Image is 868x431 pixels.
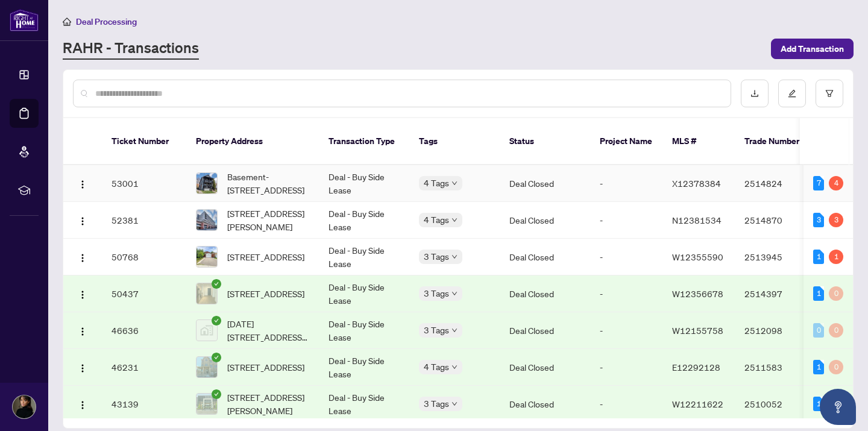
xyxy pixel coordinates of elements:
span: download [750,89,759,98]
div: 7 [813,176,824,190]
th: Status [500,118,590,165]
td: - [590,239,662,275]
td: - [590,202,662,239]
td: 2511583 [735,349,819,386]
span: down [451,327,458,333]
div: 4 [829,176,843,190]
img: thumbnail-img [197,283,217,304]
td: 2513945 [735,239,819,275]
th: Ticket Number [102,118,186,165]
td: Deal - Buy Side Lease [319,312,409,349]
td: Deal Closed [500,386,590,423]
button: Logo [73,394,92,414]
td: 53001 [102,165,186,202]
div: 1 [813,286,824,301]
td: 46636 [102,312,186,349]
img: Logo [78,290,87,300]
td: Deal Closed [500,239,590,275]
td: Deal Closed [500,275,590,312]
td: 2510052 [735,386,819,423]
div: 0 [829,360,843,374]
img: Logo [78,180,87,189]
span: 4 Tags [424,360,449,374]
td: Deal - Buy Side Lease [319,165,409,202]
div: 0 [813,323,824,338]
span: [STREET_ADDRESS] [227,250,304,263]
button: Add Transaction [771,39,854,59]
td: 50768 [102,239,186,275]
td: 2514824 [735,165,819,202]
span: 3 Tags [424,323,449,337]
span: down [451,401,458,407]
span: W12355590 [672,251,723,262]
th: Trade Number [735,118,819,165]
th: Property Address [186,118,319,165]
span: Add Transaction [781,39,844,58]
span: [STREET_ADDRESS][PERSON_NAME] [227,391,309,417]
td: 43139 [102,386,186,423]
span: X12378384 [672,178,721,189]
div: 1 [829,250,843,264]
button: Logo [73,247,92,266]
span: [DATE][STREET_ADDRESS][DATE][PERSON_NAME] [227,317,309,344]
td: Deal Closed [500,165,590,202]
td: 2514397 [735,275,819,312]
span: down [451,180,458,186]
td: 46231 [102,349,186,386]
td: - [590,275,662,312]
div: 3 [829,213,843,227]
div: 1 [813,397,824,411]
button: edit [778,80,806,107]
span: 3 Tags [424,397,449,411]
span: home [63,17,71,26]
img: thumbnail-img [197,210,217,230]
td: Deal Closed [500,349,590,386]
td: Deal Closed [500,202,590,239]
span: check-circle [212,316,221,326]
td: Deal - Buy Side Lease [319,386,409,423]
button: Logo [73,357,92,377]
button: Logo [73,284,92,303]
td: - [590,386,662,423]
button: download [741,80,769,107]
button: Logo [73,174,92,193]
span: N12381534 [672,215,722,225]
img: Logo [78,363,87,373]
span: W12155758 [672,325,723,336]
div: 1 [813,250,824,264]
span: filter [825,89,834,98]
span: [STREET_ADDRESS] [227,360,304,374]
span: 3 Tags [424,250,449,263]
span: 4 Tags [424,213,449,227]
td: Deal - Buy Side Lease [319,275,409,312]
th: MLS # [662,118,735,165]
span: check-circle [212,389,221,399]
td: - [590,349,662,386]
img: thumbnail-img [197,357,217,377]
span: W12356678 [672,288,723,299]
td: - [590,312,662,349]
div: 3 [813,213,824,227]
div: 0 [829,286,843,301]
td: 52381 [102,202,186,239]
img: logo [10,9,39,31]
th: Tags [409,118,500,165]
td: Deal - Buy Side Lease [319,202,409,239]
img: thumbnail-img [197,394,217,414]
td: Deal Closed [500,312,590,349]
td: 2514870 [735,202,819,239]
span: down [451,291,458,297]
span: down [451,364,458,370]
img: Logo [78,327,87,336]
span: [STREET_ADDRESS][PERSON_NAME] [227,207,309,233]
img: Logo [78,253,87,263]
button: filter [816,80,843,107]
td: - [590,165,662,202]
span: check-circle [212,353,221,362]
img: Profile Icon [13,395,36,418]
button: Logo [73,321,92,340]
td: 50437 [102,275,186,312]
th: Transaction Type [319,118,409,165]
th: Project Name [590,118,662,165]
span: check-circle [212,279,221,289]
